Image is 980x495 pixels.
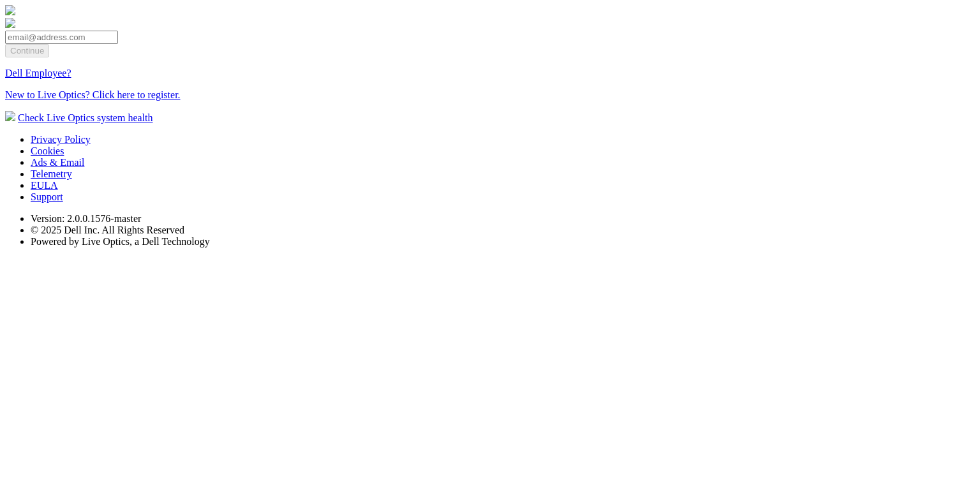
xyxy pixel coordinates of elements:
li: © 2025 Dell Inc. All Rights Reserved [31,225,975,236]
a: Dell Employee? [5,68,71,78]
a: Telemetry [31,168,72,179]
input: Continue [5,44,49,57]
img: status-check-icon.svg [5,111,15,121]
a: EULA [31,180,58,191]
a: Support [31,191,63,202]
img: liveoptics-logo.svg [5,5,15,15]
img: liveoptics-word.svg [5,18,15,28]
a: Check Live Optics system health [18,112,153,123]
li: Powered by Live Optics, a Dell Technology [31,236,975,247]
a: Privacy Policy [31,134,91,145]
a: Ads & Email [31,157,84,168]
li: Version: 2.0.0.1576-master [31,213,975,225]
a: New to Live Optics? Click here to register. [5,89,181,100]
a: Cookies [31,145,64,156]
input: email@address.com [5,31,118,44]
